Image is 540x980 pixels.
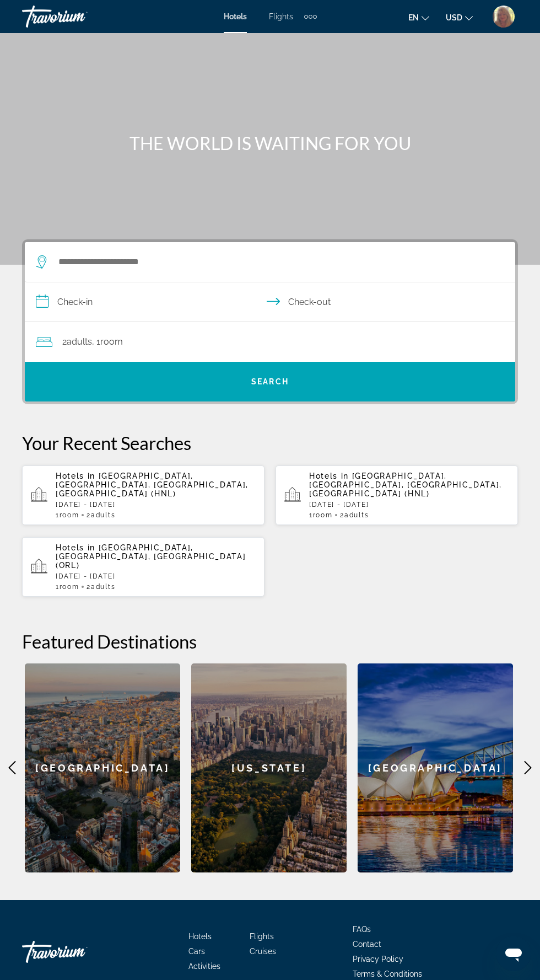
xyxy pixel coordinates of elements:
[25,663,180,872] a: [GEOGRAPHIC_DATA]
[250,947,276,956] a: Cruises
[353,955,403,963] a: Privacy Policy
[353,925,371,934] a: FAQs
[493,6,515,28] img: Z
[276,465,518,526] button: Hotels in [GEOGRAPHIC_DATA], [GEOGRAPHIC_DATA], [GEOGRAPHIC_DATA], [GEOGRAPHIC_DATA] (HNL)[DATE] ...
[91,511,115,519] span: Adults
[188,932,212,941] a: Hotels
[62,334,92,350] span: 2
[408,9,429,25] button: Change language
[250,932,274,941] a: Flights
[408,13,419,22] span: en
[22,630,518,652] h2: Featured Destinations
[309,501,509,508] p: [DATE] - [DATE]
[56,501,256,508] p: [DATE] - [DATE]
[56,583,79,591] span: 1
[63,132,477,154] h1: THE WORLD IS WAITING FOR YOU
[313,511,333,519] span: Room
[56,572,256,580] p: [DATE] - [DATE]
[269,12,293,21] a: Flights
[309,472,502,498] span: [GEOGRAPHIC_DATA], [GEOGRAPHIC_DATA], [GEOGRAPHIC_DATA], [GEOGRAPHIC_DATA] (HNL)
[56,472,249,498] span: [GEOGRAPHIC_DATA], [GEOGRAPHIC_DATA], [GEOGRAPHIC_DATA], [GEOGRAPHIC_DATA] (HNL)
[22,935,132,968] a: Travorium
[56,543,95,552] span: Hotels in
[446,9,473,25] button: Change currency
[224,12,247,21] a: Hotels
[353,940,381,949] a: Contact
[67,336,92,347] span: Adults
[340,511,369,519] span: 2
[100,336,123,347] span: Room
[353,970,422,978] a: Terms & Conditions
[489,5,518,28] button: User Menu
[22,537,264,597] button: Hotels in [GEOGRAPHIC_DATA], [GEOGRAPHIC_DATA], [GEOGRAPHIC_DATA] (ORL)[DATE] - [DATE]1Room2Adults
[25,282,515,322] button: Check in and out dates
[87,511,115,519] span: 2
[358,663,513,872] a: [GEOGRAPHIC_DATA]
[191,663,347,872] a: [US_STATE]
[56,472,95,480] span: Hotels in
[25,362,515,401] button: Search
[22,432,518,454] p: Your Recent Searches
[22,465,264,526] button: Hotels in [GEOGRAPHIC_DATA], [GEOGRAPHIC_DATA], [GEOGRAPHIC_DATA], [GEOGRAPHIC_DATA] (HNL)[DATE] ...
[188,962,220,971] a: Activities
[60,583,79,591] span: Room
[188,947,205,956] a: Cars
[56,543,246,570] span: [GEOGRAPHIC_DATA], [GEOGRAPHIC_DATA], [GEOGRAPHIC_DATA] (ORL)
[92,334,123,350] span: , 1
[344,511,369,519] span: Adults
[446,13,462,22] span: USD
[309,472,349,480] span: Hotels in
[496,936,531,971] iframe: Button to launch messaging window
[87,583,115,591] span: 2
[25,242,515,401] div: Search widget
[60,511,79,519] span: Room
[22,2,132,31] a: Travorium
[56,511,79,519] span: 1
[25,322,515,362] button: Travelers: 2 adults, 0 children
[304,8,317,25] button: Extra navigation items
[309,511,332,519] span: 1
[251,377,289,386] span: Search
[91,583,115,591] span: Adults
